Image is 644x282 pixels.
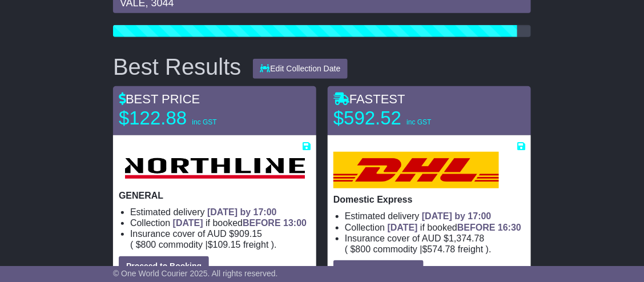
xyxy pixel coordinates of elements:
li: Collection [130,217,311,228]
span: Commodity [159,240,203,249]
span: 109.15 [213,240,241,249]
span: | [206,240,208,249]
li: Estimated delivery [345,211,525,221]
span: Freight [458,244,483,254]
span: BEFORE [243,218,281,228]
span: 16:30 [498,223,521,232]
span: inc GST [406,118,431,126]
span: BEFORE [457,223,496,232]
img: DHL: Domestic Express [333,152,499,188]
span: [DATE] by 17:00 [207,207,277,217]
button: Proceed to Booking [333,260,424,280]
span: Insurance cover of AUD $ [345,233,485,244]
span: inc GST [192,118,216,126]
button: Proceed to Booking [119,256,209,276]
span: Commodity [373,244,417,254]
span: if booked [173,218,307,228]
span: 1,374.78 [449,233,484,243]
span: 909.15 [234,229,262,239]
button: Edit Collection Date [253,59,348,79]
img: Northline Distribution: GENERAL [119,152,311,184]
span: if booked [388,223,521,232]
span: 800 [356,244,371,254]
span: FASTEST [333,92,405,106]
span: | [420,244,422,254]
p: $122.88 [119,107,261,130]
span: Insurance cover of AUD $ [130,228,262,239]
span: $ $ [133,240,271,249]
li: Estimated delivery [130,207,311,217]
span: $ $ [348,244,486,254]
div: Best Results [107,54,247,79]
p: $592.52 [333,107,476,130]
li: Collection [345,222,525,233]
span: ( ). [130,239,277,250]
span: 13:00 [283,218,307,228]
span: © One World Courier 2025. All rights reserved. [113,269,278,278]
span: 800 [141,240,156,249]
p: Domestic Express [333,194,525,205]
span: ( ). [345,244,492,255]
span: [DATE] [388,223,418,232]
span: 574.78 [428,244,456,254]
span: BEST PRICE [119,92,200,106]
span: [DATE] [173,218,203,228]
span: [DATE] by 17:00 [422,211,492,221]
p: GENERAL [119,190,311,201]
span: Freight [243,240,268,249]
